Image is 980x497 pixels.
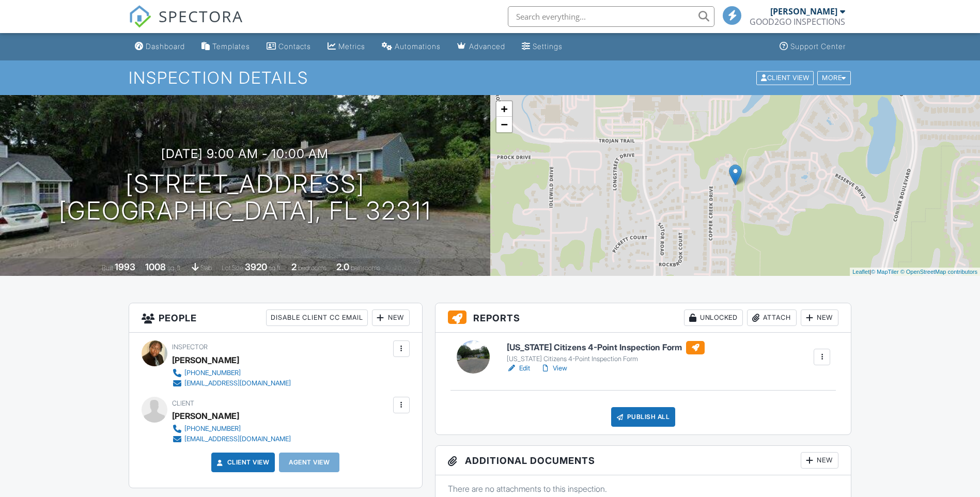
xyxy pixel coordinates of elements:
div: More [817,71,851,85]
span: bedrooms [298,264,326,272]
div: [PERSON_NAME] [770,6,837,17]
div: Contacts [278,42,311,51]
div: 3920 [245,261,267,272]
div: New [801,452,838,469]
div: 1993 [115,261,135,272]
p: There are no attachments to this inspection. [448,483,839,494]
h6: [US_STATE] Citizens 4-Point Inspection Form [507,341,705,354]
a: [EMAIL_ADDRESS][DOMAIN_NAME] [172,434,291,444]
h3: People [129,303,422,333]
a: © MapTiler [871,269,899,275]
div: Support Center [790,42,846,51]
a: Client View [215,457,270,468]
a: © OpenStreetMap contributors [900,269,977,275]
span: sq.ft. [269,264,282,272]
h3: [DATE] 9:00 am - 10:00 am [161,147,329,161]
div: [PERSON_NAME] [172,352,239,368]
a: Support Center [775,37,850,56]
span: sq. ft. [167,264,182,272]
div: New [372,309,410,326]
div: Publish All [611,407,676,427]
a: SPECTORA [129,14,243,36]
a: Templates [197,37,254,56]
div: Templates [212,42,250,51]
div: Client View [756,71,814,85]
div: GOOD2GO INSPECTIONS [750,17,845,27]
h3: Reports [435,303,851,333]
div: Unlocked [684,309,743,326]
div: | [850,268,980,276]
a: Advanced [453,37,509,56]
div: [PERSON_NAME] [172,408,239,424]
div: Metrics [338,42,365,51]
div: 2.0 [336,261,349,272]
div: [EMAIL_ADDRESS][DOMAIN_NAME] [184,379,291,387]
span: Lot Size [222,264,243,272]
h1: Inspection Details [129,69,852,87]
div: 1008 [145,261,166,272]
div: Attach [747,309,797,326]
a: [PHONE_NUMBER] [172,424,291,434]
div: [US_STATE] Citizens 4-Point Inspection Form [507,355,705,363]
a: Metrics [323,37,369,56]
a: Automations (Basic) [378,37,445,56]
span: bathrooms [351,264,380,272]
a: Edit [507,363,530,374]
div: New [801,309,838,326]
div: [PHONE_NUMBER] [184,369,241,377]
span: Client [172,399,194,407]
div: Dashboard [146,42,185,51]
a: Contacts [262,37,315,56]
h1: [STREET_ADDRESS] [GEOGRAPHIC_DATA], FL 32311 [59,170,431,225]
a: View [540,363,567,374]
div: Disable Client CC Email [266,309,368,326]
div: [PHONE_NUMBER] [184,425,241,433]
span: Built [102,264,113,272]
div: Advanced [469,42,505,51]
input: Search everything... [508,6,714,27]
h3: Additional Documents [435,446,851,475]
a: Dashboard [131,37,189,56]
div: Settings [533,42,563,51]
div: 2 [291,261,297,272]
img: The Best Home Inspection Software - Spectora [129,5,151,28]
span: Inspector [172,343,208,351]
a: Zoom out [496,117,512,132]
span: SPECTORA [159,5,243,27]
a: [EMAIL_ADDRESS][DOMAIN_NAME] [172,378,291,389]
a: [PHONE_NUMBER] [172,368,291,378]
a: Zoom in [496,101,512,117]
div: Automations [395,42,441,51]
span: slab [200,264,212,272]
a: Settings [518,37,567,56]
div: [EMAIL_ADDRESS][DOMAIN_NAME] [184,435,291,443]
a: Leaflet [852,269,869,275]
a: Client View [755,73,816,81]
a: [US_STATE] Citizens 4-Point Inspection Form [US_STATE] Citizens 4-Point Inspection Form [507,341,705,364]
